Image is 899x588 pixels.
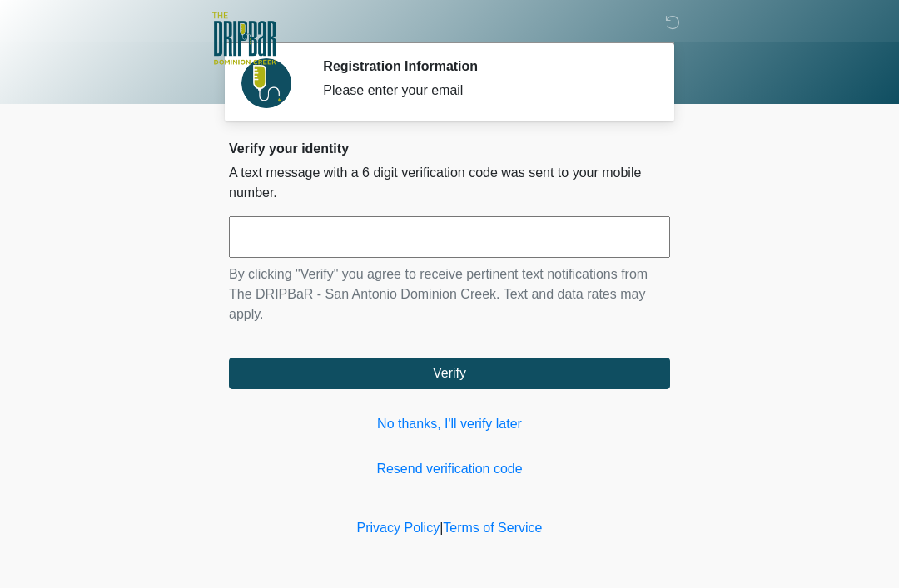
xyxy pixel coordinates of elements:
div: Please enter your email [323,81,645,101]
a: | [440,521,443,535]
a: Resend verification code [229,459,670,479]
a: Privacy Policy [357,521,440,535]
img: Agent Avatar [241,58,291,108]
a: Terms of Service [443,521,542,535]
p: By clicking "Verify" you agree to receive pertinent text notifications from The DRIPBaR - San Ant... [229,264,670,324]
img: The DRIPBaR - San Antonio Dominion Creek Logo [212,12,276,67]
p: A text message with a 6 digit verification code was sent to your mobile number. [229,163,670,203]
button: Verify [229,358,670,389]
h2: Verify your identity [229,141,670,156]
a: No thanks, I'll verify later [229,414,670,434]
